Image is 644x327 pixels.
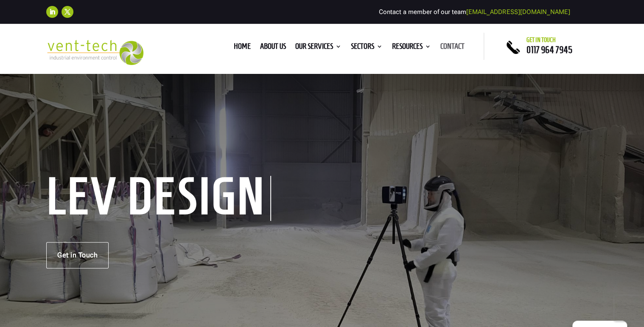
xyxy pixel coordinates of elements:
[379,8,570,16] span: Contact a member of our team
[46,6,58,18] a: Follow on LinkedIn
[46,176,271,221] h1: LEV Design
[466,8,570,16] a: [EMAIL_ADDRESS][DOMAIN_NAME]
[351,43,383,53] a: Sectors
[526,37,555,43] span: Get in touch
[440,43,465,53] a: Contact
[46,242,109,268] a: Get in Touch
[260,43,286,53] a: About us
[62,6,73,18] a: Follow on X
[526,45,572,55] a: 0117 964 7945
[234,43,251,53] a: Home
[392,43,431,53] a: Resources
[46,40,143,65] img: 2023-09-27T08_35_16.549ZVENT-TECH---Clear-background
[295,43,342,53] a: Our Services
